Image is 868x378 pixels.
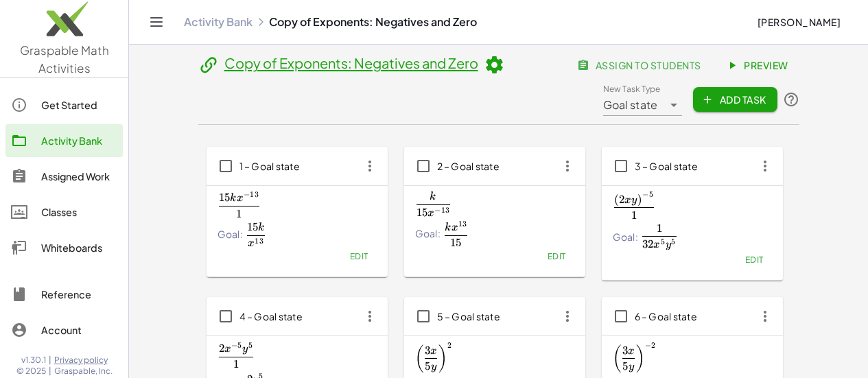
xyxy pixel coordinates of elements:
span: ​ [259,192,261,209]
span: y [242,344,248,355]
span: k [258,222,264,233]
a: Privacy policy [54,355,113,366]
span: 5 [237,340,242,350]
button: Edit [539,246,574,265]
span: ) [637,193,642,206]
a: Copy of Exponents: Negatives and Zero [224,54,478,71]
button: assign to students [569,53,712,78]
span: 1 – Goal state [239,160,301,172]
a: Reference [5,278,123,311]
span: k [445,222,451,233]
span: x [451,222,458,233]
span: 3 – Goal state [635,160,699,172]
span: − [231,340,237,350]
span: ) [438,344,447,373]
span: ( [415,344,423,373]
span: 15 [219,191,231,204]
div: Reference [41,286,117,303]
span: 15 [417,206,428,220]
span: Goal: [613,224,638,250]
span: | [49,355,51,366]
span: ( [614,193,619,206]
span: Goal: [415,222,441,247]
span: Graspable Math Activities [20,43,109,75]
span: ) [636,344,644,373]
span: 1 [233,357,239,371]
span: ​ [253,342,255,359]
span: assign to students [580,59,701,71]
span: Goal: [218,223,243,247]
span: 15 [450,236,462,250]
span: 5 – Goal state [437,310,501,322]
span: − [244,189,250,199]
span: x [224,344,231,355]
span: 2 [219,342,224,355]
span: [PERSON_NAME] [757,16,841,28]
button: Edit [341,246,376,265]
button: Edit [736,250,771,269]
a: Get Started [5,88,123,121]
span: v1.30.1 [21,355,46,366]
span: 1 [236,207,242,221]
span: © 2025 [16,366,46,377]
span: x [427,208,434,219]
span: Goal state [603,97,658,113]
span: Edit [744,255,763,265]
span: ​ [677,224,678,239]
div: Classes [41,204,117,220]
span: Graspable, Inc. [54,366,113,377]
span: 5 [622,359,628,373]
div: Account [41,322,117,338]
span: ​ [654,192,655,211]
span: − [645,340,651,350]
span: 2 [619,193,624,206]
span: k [430,191,436,202]
span: x [628,346,635,357]
span: y [431,362,436,373]
a: Activity Bank [5,124,123,157]
span: Edit [547,251,565,261]
span: 15 [247,220,259,234]
span: ​ [265,223,266,239]
span: 5 [248,340,253,350]
button: [PERSON_NAME] [746,10,852,34]
a: Preview [718,53,799,78]
span: 5 [425,359,430,373]
span: 4 – Goal state [239,310,303,322]
span: x [430,346,437,357]
span: 1 [657,222,662,235]
span: 6 – Goal state [635,310,698,322]
span: Preview [729,59,788,71]
span: k [230,193,236,204]
span: x [624,195,631,206]
span: 2 [447,340,451,350]
div: Assigned Work [41,168,117,185]
span: Edit [349,251,368,261]
span: ​ [437,346,438,362]
span: 32 [642,237,654,251]
span: x [237,193,244,204]
span: y [631,195,637,206]
a: Account [5,314,123,346]
a: Activity Bank [184,15,253,29]
a: Whiteboards [5,231,123,264]
div: Whiteboards [41,239,117,256]
a: Assigned Work [5,160,123,193]
span: 1 [631,209,637,222]
span: ​ [450,192,451,208]
div: Get Started [41,97,117,113]
span: y [629,362,634,373]
span: 3 [425,344,430,357]
span: Add Task [704,93,766,106]
span: 13 [250,189,259,199]
button: Add Task [693,87,777,112]
button: Toggle navigation [145,11,167,33]
span: 5 [649,189,653,199]
span: 2 [651,340,655,350]
span: ​ [635,346,636,362]
div: Activity Bank [41,132,117,149]
span: ​ [467,222,469,239]
span: ( [613,344,621,373]
span: 13 [458,219,467,228]
a: Classes [5,196,123,228]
